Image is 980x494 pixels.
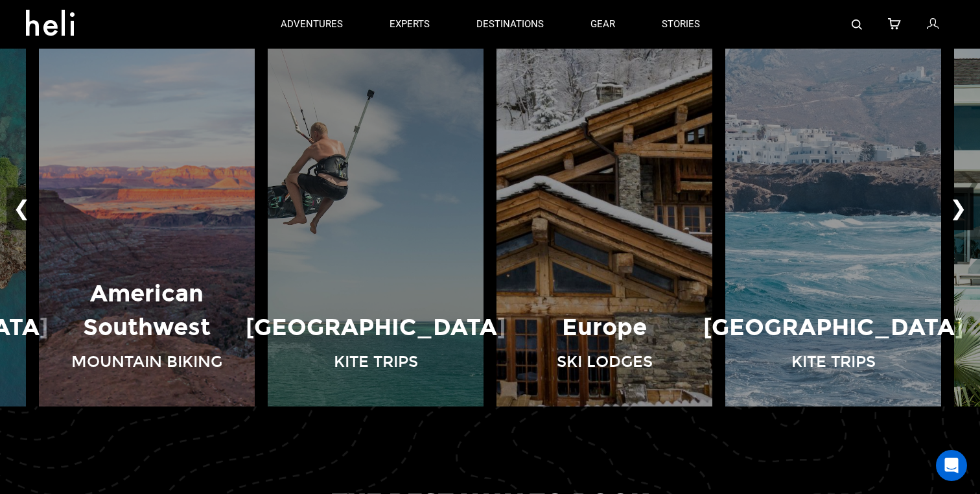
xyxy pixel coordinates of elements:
[281,18,343,31] p: adventures
[562,311,647,344] p: Europe
[703,311,963,344] p: [GEOGRAPHIC_DATA]
[852,19,862,30] img: search-bar-icon.svg
[557,351,653,373] p: Ski Lodges
[936,450,967,481] div: Open Intercom Messenger
[390,18,430,31] p: experts
[6,187,37,230] button: ❮
[791,351,876,373] p: Kite Trips
[71,351,222,373] p: Mountain Biking
[476,18,544,31] p: destinations
[334,351,418,373] p: Kite Trips
[45,277,248,344] p: American Southwest
[943,187,974,230] button: ❯
[246,311,506,344] p: [GEOGRAPHIC_DATA]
